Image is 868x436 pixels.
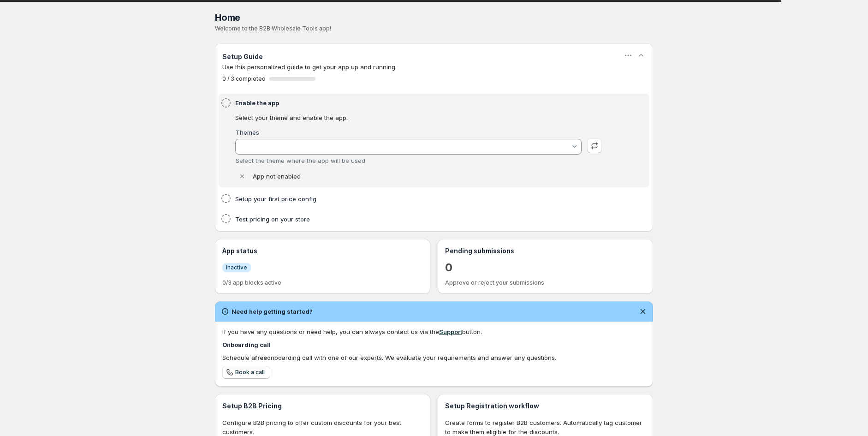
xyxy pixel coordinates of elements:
[235,194,605,203] h4: Setup your first price config
[222,75,266,83] span: 0 / 3 completed
[222,366,270,379] a: Book a call
[222,246,423,256] h3: App status
[255,354,267,361] b: free
[222,353,646,362] div: Schedule a onboarding call with one of our experts. We evaluate your requirements and answer any ...
[235,113,602,122] p: Select your theme and enable the app.
[235,369,265,376] span: Book a call
[445,260,452,275] a: 0
[232,307,313,316] h2: Need help getting started?
[215,25,653,32] p: Welcome to the B2B Wholesale Tools app!
[236,157,582,164] div: Select the theme where the app will be used
[222,62,646,72] p: Use this personalized guide to get your app up and running.
[253,172,301,181] p: App not enabled
[235,98,605,108] h4: Enable the app
[439,328,462,335] a: Support
[445,246,646,256] h3: Pending submissions
[222,52,263,61] h3: Setup Guide
[222,340,646,349] h4: Onboarding call
[222,263,251,272] a: InfoInactive
[636,305,649,318] button: Dismiss notification
[445,401,646,411] h3: Setup Registration workflow
[226,264,247,271] span: Inactive
[445,279,646,287] p: Approve or reject your submissions
[222,279,423,287] p: 0/3 app blocks active
[222,401,423,411] h3: Setup B2B Pricing
[215,12,240,23] span: Home
[222,327,646,336] div: If you have any questions or need help, you can always contact us via the button.
[236,129,259,136] label: Themes
[235,215,605,224] h4: Test pricing on your store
